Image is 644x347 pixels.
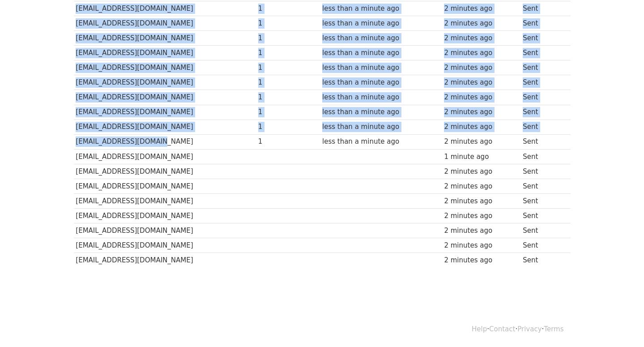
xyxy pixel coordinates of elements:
[520,31,564,46] td: Sent
[74,209,256,223] td: [EMAIL_ADDRESS][DOMAIN_NAME]
[444,211,518,221] div: 2 minutes ago
[74,75,256,90] td: [EMAIL_ADDRESS][DOMAIN_NAME]
[520,238,564,253] td: Sent
[520,149,564,164] td: Sent
[520,120,564,134] td: Sent
[74,120,256,134] td: [EMAIL_ADDRESS][DOMAIN_NAME]
[74,149,256,164] td: [EMAIL_ADDRESS][DOMAIN_NAME]
[74,90,256,105] td: [EMAIL_ADDRESS][DOMAIN_NAME]
[322,107,440,117] div: less than a minute ago
[444,181,518,192] div: 2 minutes ago
[520,253,564,268] td: Sent
[74,46,256,60] td: [EMAIL_ADDRESS][DOMAIN_NAME]
[258,33,318,43] div: 1
[520,164,564,179] td: Sent
[74,238,256,253] td: [EMAIL_ADDRESS][DOMAIN_NAME]
[520,179,564,193] td: Sent
[74,164,256,179] td: [EMAIL_ADDRESS][DOMAIN_NAME]
[322,92,440,103] div: less than a minute ago
[74,31,256,46] td: [EMAIL_ADDRESS][DOMAIN_NAME]
[489,325,515,333] a: Contact
[258,122,318,132] div: 1
[444,92,518,103] div: 2 minutes ago
[444,137,518,147] div: 2 minutes ago
[444,4,518,14] div: 2 minutes ago
[444,33,518,43] div: 2 minutes ago
[599,304,644,347] iframe: Chat Widget
[444,196,518,206] div: 2 minutes ago
[444,107,518,117] div: 2 minutes ago
[520,134,564,149] td: Sent
[258,63,318,73] div: 1
[74,223,256,238] td: [EMAIL_ADDRESS][DOMAIN_NAME]
[74,194,256,209] td: [EMAIL_ADDRESS][DOMAIN_NAME]
[322,4,440,14] div: less than a minute ago
[258,77,318,88] div: 1
[444,122,518,132] div: 2 minutes ago
[544,325,563,333] a: Terms
[74,1,256,16] td: [EMAIL_ADDRESS][DOMAIN_NAME]
[322,77,440,88] div: less than a minute ago
[258,18,318,29] div: 1
[472,325,487,333] a: Help
[444,240,518,251] div: 2 minutes ago
[520,60,564,75] td: Sent
[74,105,256,120] td: [EMAIL_ADDRESS][DOMAIN_NAME]
[520,1,564,16] td: Sent
[520,194,564,209] td: Sent
[74,253,256,268] td: [EMAIL_ADDRESS][DOMAIN_NAME]
[520,75,564,90] td: Sent
[74,16,256,30] td: [EMAIL_ADDRESS][DOMAIN_NAME]
[322,48,440,58] div: less than a minute ago
[74,134,256,149] td: [EMAIL_ADDRESS][DOMAIN_NAME]
[322,18,440,29] div: less than a minute ago
[322,122,440,132] div: less than a minute ago
[258,92,318,103] div: 1
[517,325,542,333] a: Privacy
[258,48,318,58] div: 1
[322,33,440,43] div: less than a minute ago
[520,90,564,105] td: Sent
[444,77,518,88] div: 2 minutes ago
[444,226,518,236] div: 2 minutes ago
[258,107,318,117] div: 1
[520,46,564,60] td: Sent
[444,63,518,73] div: 2 minutes ago
[322,63,440,73] div: less than a minute ago
[520,105,564,120] td: Sent
[74,60,256,75] td: [EMAIL_ADDRESS][DOMAIN_NAME]
[444,48,518,58] div: 2 minutes ago
[444,18,518,29] div: 2 minutes ago
[258,137,318,147] div: 1
[520,16,564,30] td: Sent
[74,179,256,193] td: [EMAIL_ADDRESS][DOMAIN_NAME]
[258,4,318,14] div: 1
[444,152,518,162] div: 1 minute ago
[444,255,518,266] div: 2 minutes ago
[520,209,564,223] td: Sent
[444,167,518,177] div: 2 minutes ago
[322,137,440,147] div: less than a minute ago
[520,223,564,238] td: Sent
